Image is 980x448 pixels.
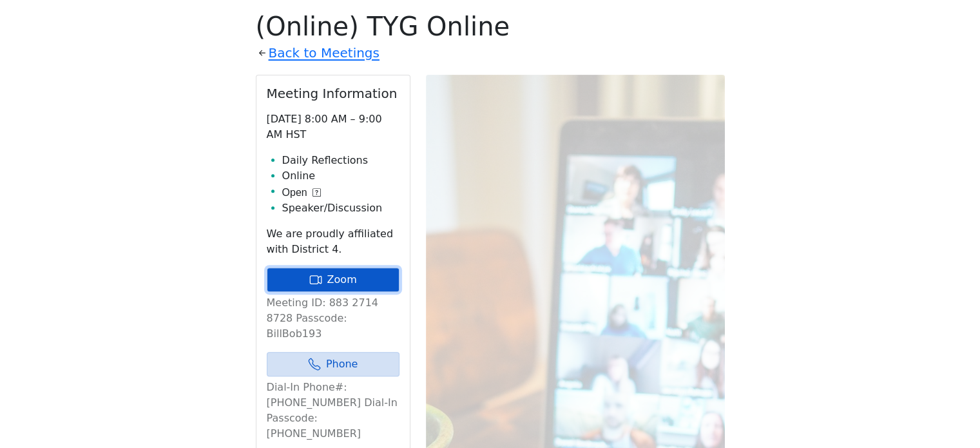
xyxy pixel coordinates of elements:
[267,295,399,342] p: Meeting ID: 883 2714 8728 Passcode: BillBob193
[282,153,399,168] li: Daily Reflections
[267,86,399,101] h2: Meeting Information
[267,352,399,376] a: Phone
[267,268,399,292] a: Zoom
[267,380,399,442] p: Dial-In Phone#: [PHONE_NUMBER] Dial-In Passcode: [PHONE_NUMBER]
[282,185,321,200] button: Open
[256,11,725,42] h1: (Online) TYG Online
[282,185,307,200] span: Open
[282,168,399,184] li: Online
[269,42,380,64] a: Back to Meetings
[267,112,399,142] p: [DATE] 8:00 AM – 9:00 AM HST
[282,200,399,216] li: Speaker/Discussion
[267,226,399,257] p: We are proudly affiliated with District 4.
